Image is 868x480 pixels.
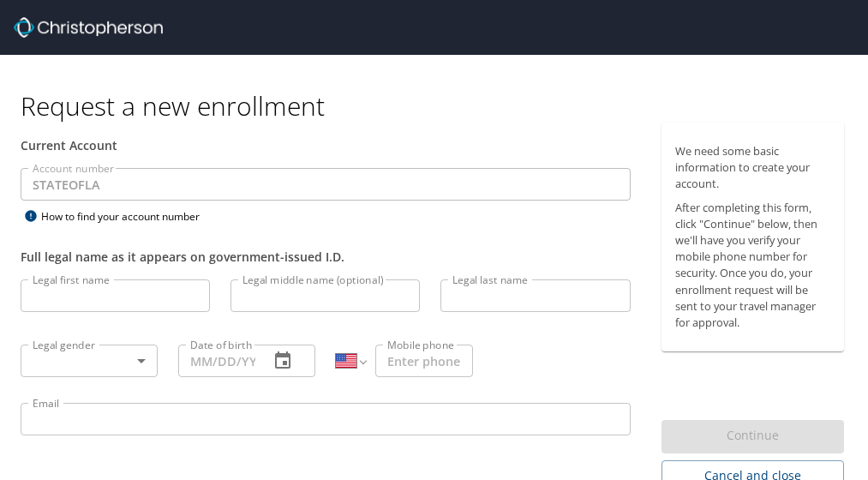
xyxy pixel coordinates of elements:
div: ​ [21,345,158,377]
div: Current Account [21,136,631,154]
p: After completing this form, click "Continue" below, then we'll have you verify your mobile phone ... [675,200,830,332]
input: MM/DD/YYYY [178,345,255,377]
div: How to find your account number [21,206,235,227]
p: We need some basic information to create your account. [675,143,830,193]
h1: Request a new enrollment [21,89,858,123]
div: Full legal name as it appears on government-issued I.D. [21,248,631,266]
input: Enter phone number [375,345,473,377]
img: cbt logo [14,17,163,38]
